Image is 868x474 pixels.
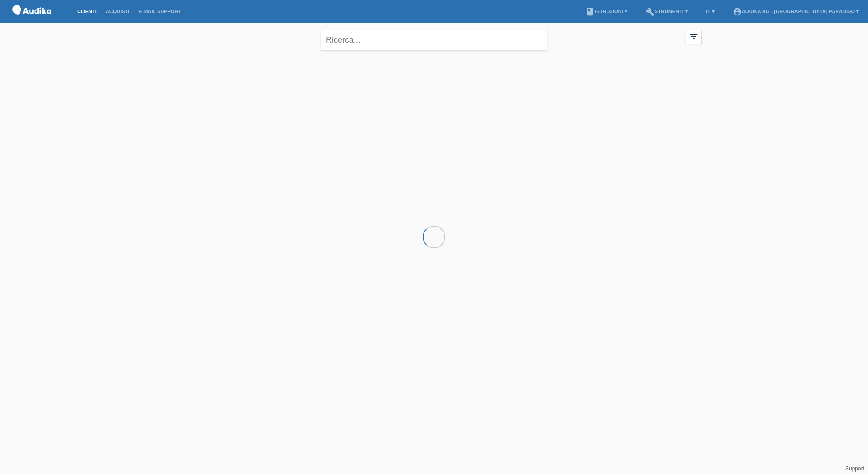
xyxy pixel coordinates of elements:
[9,18,54,25] a: POS — MF Group
[101,9,134,14] a: Acquisti
[689,31,699,41] i: filter_list
[701,9,719,14] a: IT ▾
[728,9,863,14] a: account_circleAudika AG - [GEOGRAPHIC_DATA] Paradiso ▾
[646,7,655,16] i: build
[733,7,742,16] i: account_circle
[134,9,186,14] a: E-mail Support
[586,7,595,16] i: book
[73,9,101,14] a: Clienti
[641,9,692,14] a: buildStrumenti ▾
[845,465,864,472] a: Support
[321,30,547,51] input: Ricerca...
[581,9,631,14] a: bookIstruzioni ▾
